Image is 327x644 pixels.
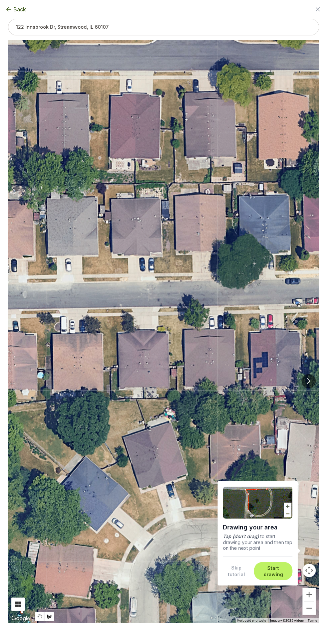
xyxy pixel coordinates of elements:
[258,565,288,578] button: Start drawing
[11,597,25,611] button: Tilt map
[302,563,316,577] button: Map camera controls
[237,618,266,623] button: Keyboard shortcuts
[223,533,292,551] p: to start drawing your area and then tap on the next point
[223,533,259,539] strong: Tap (don't drag)
[10,614,32,623] a: Open this area in Google Maps (opens a new window)
[308,618,317,622] a: Terms
[223,521,292,533] h1: Drawing your area
[35,612,44,621] button: Stop drawing
[13,5,26,13] span: Back
[301,374,316,388] button: Go to next slide
[223,486,292,518] img: Demo of outlining an editing a lawn area
[8,19,319,35] input: 122 Innsbrook Dr, Streamwood, IL 60107
[44,612,54,621] button: Draw a shape
[302,601,316,615] button: Zoom out
[302,588,316,601] button: Zoom in
[5,5,26,13] button: Back
[10,614,32,623] img: Google
[223,564,250,578] button: Skip tutorial
[270,618,304,622] span: Imagery ©2025 Airbus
